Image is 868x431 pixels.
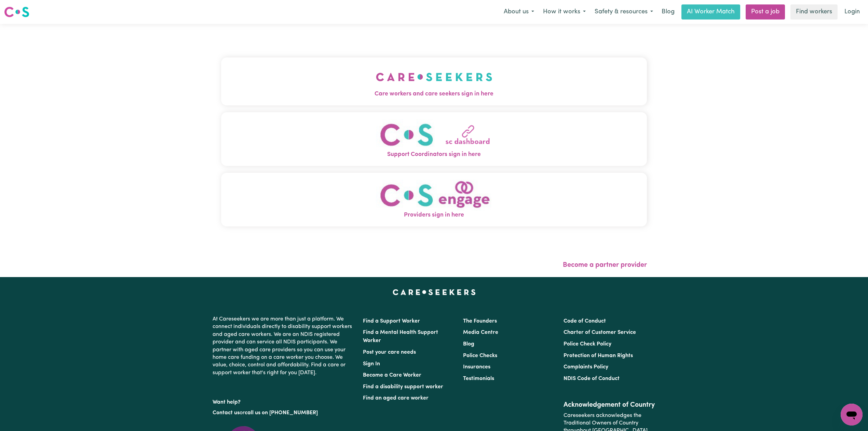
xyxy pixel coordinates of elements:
a: Post a job [746,4,785,19]
span: Providers sign in here [221,211,647,220]
iframe: Button to launch messaging window [841,404,863,426]
a: Testimonials [463,376,494,381]
a: Careseekers logo [4,4,29,20]
span: Care workers and care seekers sign in here [221,90,647,99]
img: Careseekers logo [4,6,29,18]
a: AI Worker Match [681,4,740,19]
a: Police Checks [463,353,497,358]
h2: Acknowledgement of Country [564,401,655,409]
a: Complaints Policy [564,364,608,370]
a: The Founders [463,318,497,324]
a: Find an aged care worker [363,395,429,401]
button: About us [499,5,539,19]
a: Charter of Customer Service [564,330,636,335]
p: or [213,406,355,419]
a: Careseekers home page [393,289,476,295]
span: Support Coordinators sign in here [221,150,647,159]
a: Blog [657,4,679,19]
a: Contact us [213,410,240,416]
button: Safety & resources [590,5,657,19]
a: Become a Care Worker [363,373,421,378]
a: Find workers [790,4,838,19]
button: How it works [539,5,590,19]
p: Want help? [213,396,355,406]
a: Police Check Policy [564,341,611,347]
a: Sign In [363,361,380,367]
a: call us on [PHONE_NUMBER] [245,410,318,416]
a: Login [840,4,864,19]
a: Protection of Human Rights [564,353,633,358]
a: NDIS Code of Conduct [564,376,620,381]
button: Care workers and care seekers sign in here [221,57,647,105]
button: Providers sign in here [221,173,647,226]
p: At Careseekers we are more than just a platform. We connect individuals directly to disability su... [213,313,355,379]
a: Code of Conduct [564,318,606,324]
a: Find a Support Worker [363,318,420,324]
a: Become a partner provider [563,262,647,269]
a: Media Centre [463,330,498,335]
a: Blog [463,341,474,347]
a: Insurances [463,364,490,370]
a: Post your care needs [363,350,416,355]
button: Support Coordinators sign in here [221,112,647,166]
a: Find a Mental Health Support Worker [363,330,438,343]
a: Find a disability support worker [363,384,443,390]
